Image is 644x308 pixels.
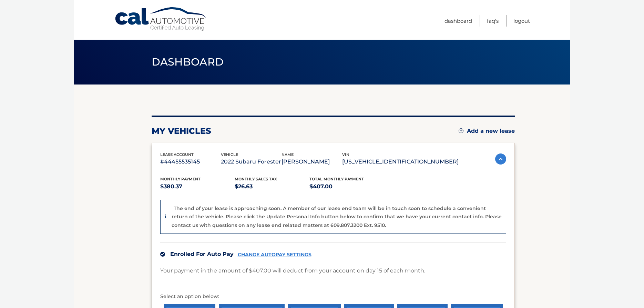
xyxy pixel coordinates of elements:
[495,153,506,165] img: accordion-active.svg
[309,177,364,181] span: Total Monthly Payment
[221,152,238,157] span: vehicle
[238,252,311,258] a: CHANGE AUTOPAY SETTINGS
[309,182,384,191] p: $407.00
[114,7,207,31] a: Cal Automotive
[459,128,515,135] a: Add a new lease
[160,182,235,191] p: $380.37
[152,56,224,68] span: Dashboard
[170,251,234,257] span: Enrolled For Auto Pay
[160,177,201,181] span: Monthly Payment
[282,152,294,157] span: name
[513,15,530,27] a: Logout
[342,157,459,167] p: [US_VEHICLE_IDENTIFICATION_NUMBER]
[160,266,425,276] p: Your payment in the amount of $407.00 will deduct from your account on day 15 of each month.
[235,182,309,191] p: $26.63
[444,15,472,27] a: Dashboard
[459,128,463,133] img: add.svg
[160,157,221,167] p: #44455535145
[152,126,211,136] h2: my vehicles
[160,152,194,157] span: lease account
[282,157,342,167] p: [PERSON_NAME]
[487,15,499,27] a: FAQ's
[160,252,165,257] img: check.svg
[160,292,506,301] p: Select an option below:
[235,177,277,181] span: Monthly sales Tax
[172,205,502,228] p: The end of your lease is approaching soon. A member of our lease end team will be in touch soon t...
[221,157,282,167] p: 2022 Subaru Forester
[342,152,349,157] span: vin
